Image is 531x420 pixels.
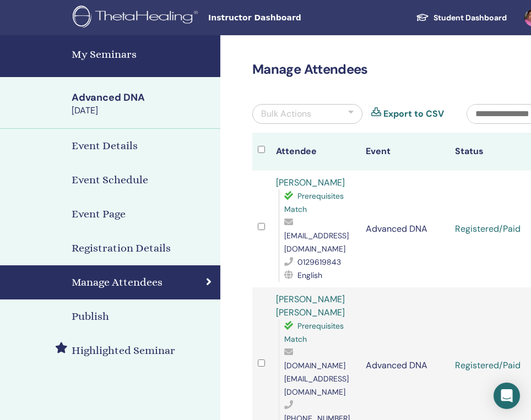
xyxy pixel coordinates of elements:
[72,91,214,105] div: Advanced DNA
[72,274,162,291] h4: Manage Attendees
[284,191,344,214] span: Prerequisites Match
[72,138,138,154] h4: Event Details
[297,257,341,267] span: 0129619843
[261,107,311,121] div: Bulk Actions
[407,8,516,28] a: Student Dashboard
[416,13,429,22] img: graduation-cap-white.svg
[72,342,175,359] h4: Highlighted Seminar
[276,293,345,318] a: [PERSON_NAME] [PERSON_NAME]
[284,231,349,254] span: [EMAIL_ADDRESS][DOMAIN_NAME]
[72,105,214,117] div: [DATE]
[284,361,349,397] span: [DOMAIN_NAME][EMAIL_ADDRESS][DOMAIN_NAME]
[72,206,126,222] h4: Event Page
[383,107,444,121] a: Export to CSV
[65,91,220,117] a: Advanced DNA[DATE]
[284,321,344,344] span: Prerequisites Match
[208,12,373,24] span: Instructor Dashboard
[270,133,360,171] th: Attendee
[297,270,322,280] span: English
[72,172,148,188] h4: Event Schedule
[72,240,171,257] h4: Registration Details
[276,177,345,188] a: [PERSON_NAME]
[72,308,109,325] h4: Publish
[494,383,520,409] div: Open Intercom Messenger
[73,6,202,30] img: logo.png
[72,46,214,63] h4: My Seminars
[360,133,450,171] th: Event
[360,171,450,287] td: Advanced DNA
